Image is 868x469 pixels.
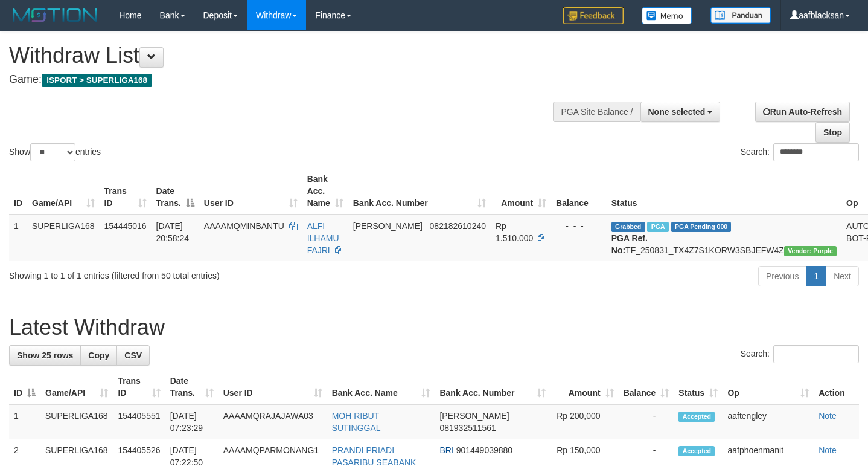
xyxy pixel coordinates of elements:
th: Action [814,370,859,404]
th: Balance: activate to sort column ascending [619,370,674,404]
a: 1 [806,266,826,286]
span: Show 25 rows [17,351,73,360]
img: Button%20Memo.svg [642,7,692,24]
span: Copy 081932511561 to clipboard [439,423,496,433]
td: Rp 200,000 [550,404,618,439]
th: Amount: activate to sort column ascending [491,168,551,215]
span: BRI [439,445,453,455]
span: Copy 901449039880 to clipboard [456,445,512,455]
a: Copy [80,345,117,366]
th: User ID: activate to sort column ascending [199,168,302,215]
th: Status: activate to sort column ascending [674,370,723,404]
td: [DATE] 07:23:29 [165,404,219,439]
span: [PERSON_NAME] [353,221,423,231]
td: 154405551 [113,404,165,439]
img: panduan.png [710,7,771,24]
span: [PERSON_NAME] [439,411,509,421]
a: PRANDI PRIADI PASARIBU SEABANK [332,445,416,467]
span: 154445016 [104,221,147,231]
a: Previous [758,266,806,286]
th: Status [607,168,841,215]
a: Show 25 rows [9,345,81,366]
span: Copy [88,351,109,360]
span: Marked by aafheankoy [647,222,668,232]
td: aaftengley [723,404,814,439]
th: Game/API: activate to sort column ascending [27,168,100,215]
span: None selected [648,107,706,117]
th: ID: activate to sort column descending [9,370,40,404]
h1: Withdraw List [9,44,567,68]
a: Note [819,445,837,455]
a: Run Auto-Refresh [755,102,850,122]
input: Search: [773,345,859,363]
td: SUPERLIGA168 [27,215,100,261]
th: Game/API: activate to sort column ascending [40,370,113,404]
th: Amount: activate to sort column ascending [550,370,618,404]
a: ALFI ILHAMU FAJRI [307,221,339,255]
th: Bank Acc. Number: activate to sort column ascending [435,370,550,404]
th: Bank Acc. Name: activate to sort column ascending [327,370,435,404]
td: 1 [9,215,27,261]
span: Accepted [678,446,715,456]
span: Vendor URL: https://trx4.1velocity.biz [784,246,837,256]
span: PGA Pending [671,222,732,232]
a: Note [819,411,837,421]
th: Date Trans.: activate to sort column ascending [165,370,219,404]
th: User ID: activate to sort column ascending [219,370,327,404]
th: ID [9,168,27,215]
h4: Game: [9,74,567,86]
a: CSV [116,345,150,366]
th: Trans ID: activate to sort column ascending [100,168,152,215]
span: Grabbed [611,222,645,232]
img: MOTION_logo.png [9,6,101,24]
label: Search: [741,345,859,363]
td: SUPERLIGA168 [40,404,113,439]
span: Accepted [678,412,715,422]
label: Show entries [9,143,101,161]
div: - - - [556,220,602,232]
select: Showentries [30,143,75,161]
th: Date Trans.: activate to sort column descending [152,168,199,215]
a: Stop [815,122,850,143]
th: Bank Acc. Number: activate to sort column ascending [348,168,491,215]
span: [DATE] 20:58:24 [156,221,190,243]
b: PGA Ref. No: [611,233,648,255]
span: ISPORT > SUPERLIGA168 [42,74,152,87]
span: AAAAMQMINBANTU [204,221,284,231]
span: Copy 082182610240 to clipboard [430,221,486,231]
img: Feedback.jpg [563,7,624,24]
td: AAAAMQRAJAJAWA03 [219,404,327,439]
span: CSV [124,351,142,360]
td: 1 [9,404,40,439]
input: Search: [773,143,859,161]
th: Bank Acc. Name: activate to sort column ascending [302,168,348,215]
div: Showing 1 to 1 of 1 entries (filtered from 50 total entries) [9,265,353,282]
a: Next [826,266,859,286]
a: MOH RIBUT SUTINGGAL [332,411,381,433]
h1: Latest Withdraw [9,315,859,340]
div: PGA Site Balance / [553,102,640,122]
th: Trans ID: activate to sort column ascending [113,370,165,404]
span: Rp 1.510.000 [496,221,533,243]
th: Balance [551,168,607,215]
th: Op: activate to sort column ascending [723,370,814,404]
label: Search: [741,143,859,161]
button: None selected [640,102,721,122]
td: - [619,404,674,439]
td: TF_250831_TX4Z7S1KORW3SBJEFW4Z [607,215,841,261]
